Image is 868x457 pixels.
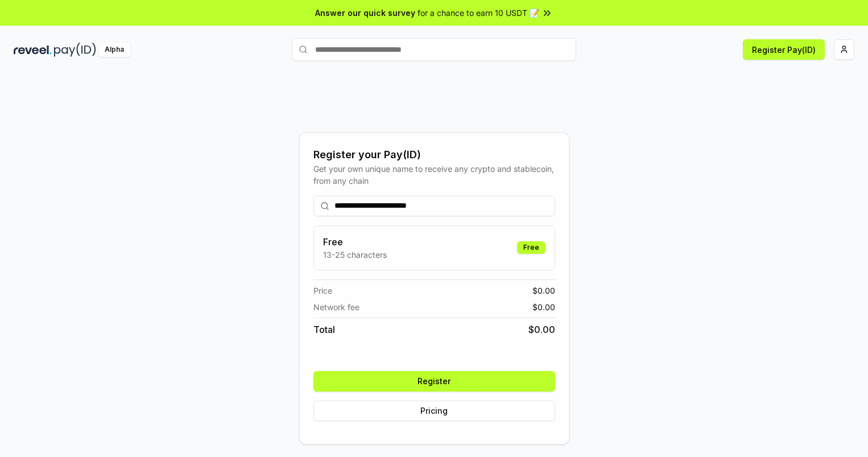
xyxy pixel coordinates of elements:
[313,323,335,336] span: Total
[313,147,555,163] div: Register your Pay(ID)
[98,43,130,57] div: Alpha
[313,301,359,313] span: Network fee
[54,43,96,57] img: pay_id
[532,285,555,297] span: $ 0.00
[517,241,545,254] div: Free
[313,401,555,421] button: Pricing
[313,371,555,392] button: Register
[418,7,539,19] span: for a chance to earn 10 USDT 📝
[323,235,387,249] h3: Free
[14,43,52,57] img: reveel_dark
[528,323,555,336] span: $ 0.00
[313,285,332,297] span: Price
[532,301,555,313] span: $ 0.00
[315,7,415,19] span: Answer our quick survey
[313,163,555,187] div: Get your own unique name to receive any crypto and stablecoin, from any chain
[323,249,387,261] p: 13-25 characters
[743,39,825,60] button: Register Pay(ID)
